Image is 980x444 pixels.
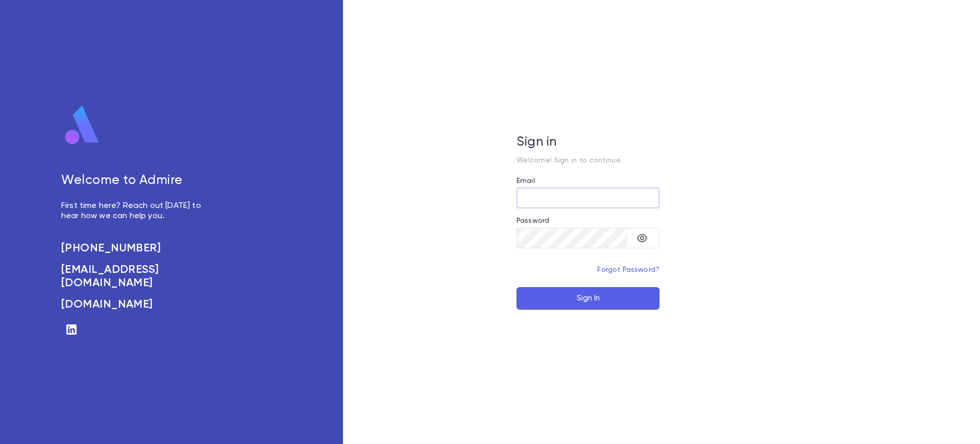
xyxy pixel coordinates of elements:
[597,266,659,273] a: Forgot Password?
[517,135,659,150] h5: Sign in
[61,105,103,146] img: logo
[61,173,212,189] h5: Welcome to Admire
[61,201,212,221] p: First time here? Reach out [DATE] to hear how we can help you.
[517,217,549,225] label: Password
[632,228,652,248] button: toggle password visibility
[517,177,535,185] label: Email
[61,263,212,290] a: [EMAIL_ADDRESS][DOMAIN_NAME]
[517,287,659,310] button: Sign In
[517,156,659,165] p: Welcome! Sign in to continue.
[61,242,212,255] a: [PHONE_NUMBER]
[61,298,212,311] a: [DOMAIN_NAME]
